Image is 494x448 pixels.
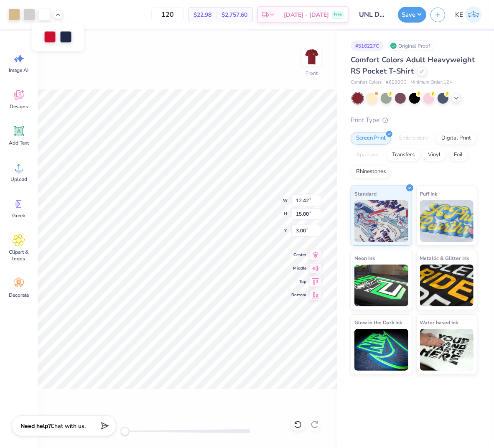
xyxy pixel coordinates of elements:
[398,7,426,23] button: Save
[353,6,394,23] input: Untitled Design
[291,265,306,272] span: Middle
[9,140,29,146] span: Add Text
[334,12,342,18] span: Free
[455,10,463,20] span: KE
[20,422,51,430] strong: Need help?
[151,7,184,22] input: – –
[284,10,329,19] span: [DATE] - [DATE]
[303,48,320,65] img: Front
[354,200,408,242] img: Standard
[420,200,474,242] img: Puff Ink
[436,132,476,145] div: Digital Print
[351,132,391,145] div: Screen Print
[222,10,247,19] span: $2,757.60
[351,149,384,161] div: Applique
[51,422,86,430] span: Chat with us.
[410,79,452,86] span: Minimum Order: 12 +
[194,10,211,19] span: $22.98
[291,278,306,285] span: Top
[306,69,318,77] div: Front
[386,79,406,86] span: # 6030CC
[448,149,468,161] div: Foil
[291,252,306,258] span: Center
[354,329,408,371] img: Glow in the Dark Ink
[351,41,384,51] div: # 516227C
[354,254,375,262] span: Neon Ink
[351,115,477,125] div: Print Type
[121,427,129,435] div: Accessibility label
[465,6,482,23] img: Kent Everic Delos Santos
[351,79,382,86] span: Comfort Colors
[354,189,377,198] span: Standard
[394,132,433,145] div: Embroidery
[420,265,474,306] img: Metallic & Glitter Ink
[387,149,420,161] div: Transfers
[13,212,25,219] span: Greek
[10,176,27,183] span: Upload
[420,329,474,371] img: Water based Ink
[10,103,28,110] span: Designs
[291,292,306,298] span: Bottom
[351,55,475,76] span: Comfort Colors Adult Heavyweight RS Pocket T-Shirt
[354,318,402,327] span: Glow in the Dark Ink
[420,318,458,327] span: Water based Ink
[9,67,29,74] span: Image AI
[354,265,408,306] img: Neon Ink
[351,165,391,178] div: Rhinestones
[451,6,486,23] a: KE
[9,292,29,298] span: Decorate
[420,254,469,262] span: Metallic & Glitter Ink
[5,249,33,262] span: Clipart & logos
[420,189,438,198] span: Puff Ink
[388,41,435,51] div: Original Proof
[423,149,446,161] div: Vinyl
